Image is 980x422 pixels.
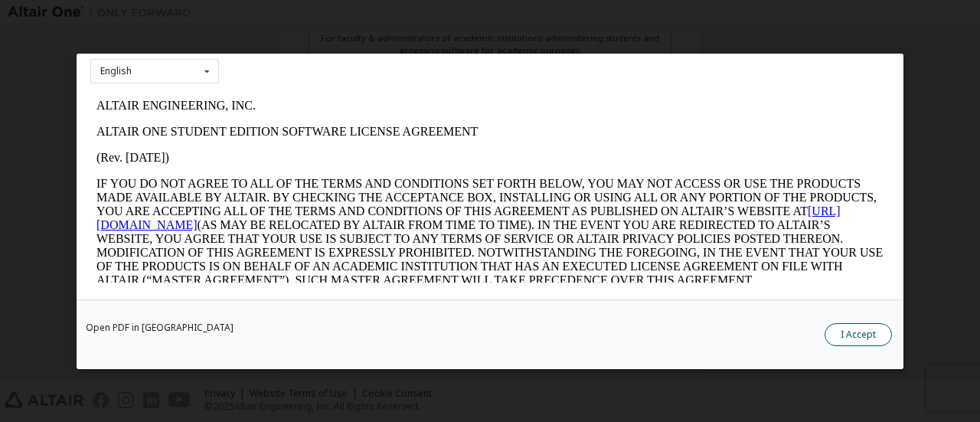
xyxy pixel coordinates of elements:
a: [URL][DOMAIN_NAME] [6,112,750,139]
p: (Rev. [DATE]) [6,58,793,72]
p: ALTAIR ONE STUDENT EDITION SOFTWARE LICENSE AGREEMENT [6,32,793,46]
a: Open PDF in [GEOGRAPHIC_DATA] [86,322,234,332]
div: English [100,67,132,76]
p: IF YOU DO NOT AGREE TO ALL OF THE TERMS AND CONDITIONS SET FORTH BELOW, YOU MAY NOT ACCESS OR USE... [6,84,793,195]
button: I Accept [825,322,892,345]
p: ALTAIR ENGINEERING, INC. [6,6,793,20]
